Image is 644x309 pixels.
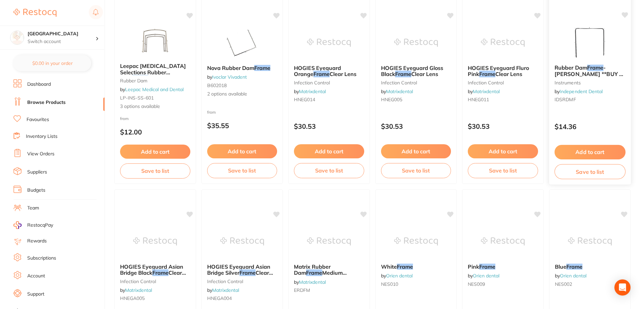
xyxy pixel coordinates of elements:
span: Rubber Dam [554,64,587,71]
a: Team [27,205,39,211]
button: Save to list [554,164,625,179]
span: HNEGA005 [120,295,145,301]
span: LP-INS-SS-601 [120,95,154,101]
p: $30.53 [381,122,451,130]
img: HOGIES Eyeguard Orange Frame Clear Lens [307,26,351,60]
small: infection control [468,80,538,85]
span: Matrix Rubber Dam [294,263,331,276]
a: Independent Dental [560,88,603,94]
b: Leepac Dental - Surgery Selections Rubber Dam Frame - INS-SS-601 - High Quality Dental Product [120,63,190,75]
a: Matrixdental [299,279,326,285]
a: Leepac Medical and Dental [125,86,184,92]
img: HOGIES Eyeguard Fluro Pink Frame Clear Lens [481,26,525,60]
span: - INS-SS-601 - High Quality Dental Product [120,75,186,94]
span: B602018 [207,82,227,88]
span: by [468,88,500,94]
a: View Orders [27,151,54,157]
a: Matrixdental [386,88,413,94]
span: 2 options available [207,91,277,98]
span: HOGIES Eyeguard Asian Bridge Silver [207,263,270,276]
span: by [381,273,413,279]
em: Frame [479,263,495,270]
span: HNEGA004 [207,295,232,301]
em: Frame [239,269,256,276]
b: HOGIES Eyeguard Asian Bridge Silver Frame Clear Lens [207,264,277,276]
span: by [120,287,152,293]
span: Blue [555,263,566,270]
span: - [PERSON_NAME] **BUY 5 GET 1 FREE** [554,64,623,83]
span: RestocqPay [27,222,53,229]
img: Nova Rubber Dam Frame [220,26,264,60]
a: Matrixdental [473,88,500,94]
span: from [120,116,129,121]
span: HNEG014 [294,96,315,103]
b: Matrix Rubber Dam Frame Medium 90x100mm - While Stocks Last [294,264,364,276]
span: by [207,287,239,293]
a: Restocq Logo [13,5,56,21]
span: Nova Rubber Dam [207,65,254,71]
p: $14.36 [554,123,625,130]
span: Clear Lens [330,71,356,77]
button: Add to cart [468,144,538,158]
button: Save to list [294,163,364,178]
span: 3 options available [120,103,190,110]
img: Pink Frame [481,225,525,258]
span: by [294,88,326,94]
span: by [555,273,586,279]
span: White [381,263,397,270]
em: Frame [566,263,582,270]
span: HOGIES Eyeguard Fluro Pink [468,65,529,77]
span: NES002 [555,281,572,287]
a: Browse Products [27,99,66,106]
a: Dashboard [27,81,51,88]
a: Ivoclar Vivadent [212,74,247,80]
img: Rubber Dam Frame - Brewer **BUY 5 GET 1 FREE** [568,25,612,59]
span: by [554,88,602,94]
b: Pink Frame [468,264,538,270]
em: Frame [397,263,413,270]
span: by [381,88,413,94]
img: Lakes Boulevard Dental [10,31,24,44]
button: Save to list [381,163,451,178]
img: Restocq Logo [13,9,56,17]
small: infection control [294,80,364,85]
b: HOGIES Eyeguard Orange Frame Clear Lens [294,65,364,77]
span: HOGIES Eyeguard Asian Bridge Black [120,263,183,276]
a: Matrixdental [125,287,152,293]
a: Suppliers [27,169,47,176]
div: Open Intercom Messenger [614,279,631,296]
img: HOGIES Eyeguard Asian Bridge Silver Frame Clear Lens [220,225,264,258]
b: HOGIES Eyeguard Fluro Pink Frame Clear Lens [468,65,538,77]
span: NES010 [381,281,398,287]
small: infection control [207,279,277,284]
a: Budgets [27,187,45,194]
em: Frame [313,71,330,77]
span: IDSRDMF [554,96,576,103]
img: Matrix Rubber Dam Frame Medium 90x100mm - While Stocks Last [307,225,351,258]
span: Leepac [MEDICAL_DATA] Selections Rubber Dam [120,63,186,82]
a: Account [27,273,45,279]
span: HNEG005 [381,96,402,103]
span: Medium 90x100mm - While Stocks Last [294,269,362,288]
img: Blue Frame [568,225,612,258]
small: instruments [554,80,625,85]
b: Rubber Dam Frame - Brewer **BUY 5 GET 1 FREE** [554,65,625,77]
span: HOGIES Eyeguard Gloss Black [381,65,443,77]
button: Add to cart [120,145,190,159]
small: rubber dam [120,78,190,83]
span: HNEG011 [468,96,489,103]
span: Clear Lens [495,71,522,77]
a: Favourites [27,116,49,123]
span: by [294,279,326,285]
img: HOGIES Eyeguard Gloss Black Frame Clear Lens [394,26,438,60]
a: Orien dental [473,273,499,279]
a: Orien dental [560,273,586,279]
img: White Frame [394,225,438,258]
p: $12.00 [120,128,190,136]
a: Orien dental [386,273,413,279]
span: NES009 [468,281,485,287]
span: HOGIES Eyeguard Orange [294,65,341,77]
a: Matrixdental [299,88,326,94]
button: $0.00 in your order [13,55,91,71]
b: Blue Frame [555,264,625,270]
